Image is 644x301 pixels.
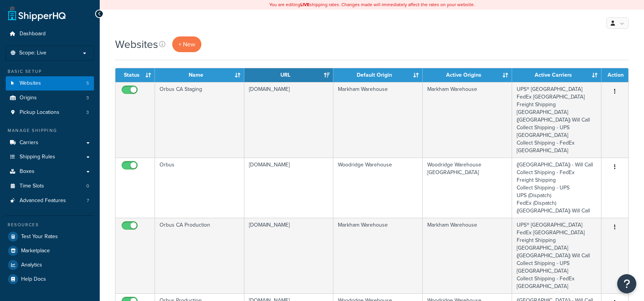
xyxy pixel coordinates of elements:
[6,164,94,179] a: Boxes
[6,179,94,193] li: Time Slots
[21,248,50,254] span: Marketplace
[21,276,46,283] span: Help Docs
[333,82,423,158] td: Markham Warehouse
[155,218,244,293] td: Orbus CA Production
[6,179,94,193] a: Time Slots 0
[87,197,89,204] span: 7
[6,244,94,258] a: Marketplace
[6,91,94,105] li: Origins
[6,68,94,75] div: Basic Setup
[6,105,94,120] a: Pickup Locations 3
[244,82,334,158] td: [DOMAIN_NAME]
[6,194,94,208] li: Advanced Features
[601,68,628,82] th: Action
[512,158,601,218] td: ([GEOGRAPHIC_DATA]) - Will Call Collect Shipping - FedEx Freight Shipping Collect Shipping - UPS ...
[19,50,46,56] span: Scope: Live
[21,234,58,240] span: Test Your Rates
[20,140,38,146] span: Carriers
[512,218,601,293] td: UPS® [GEOGRAPHIC_DATA] FedEx [GEOGRAPHIC_DATA] Freight Shipping [GEOGRAPHIC_DATA] ([GEOGRAPHIC_DA...
[20,80,41,87] span: Websites
[6,222,94,228] div: Resources
[6,136,94,150] a: Carriers
[20,31,46,37] span: Dashboard
[6,105,94,120] li: Pickup Locations
[86,95,89,101] span: 3
[20,197,66,204] span: Advanced Features
[20,95,37,101] span: Origins
[8,6,66,21] a: ShipperHQ Home
[244,68,334,82] th: URL: activate to sort column ascending
[86,80,89,87] span: 5
[21,262,42,268] span: Analytics
[512,82,601,158] td: UPS® [GEOGRAPHIC_DATA] FedEx [GEOGRAPHIC_DATA] Freight Shipping [GEOGRAPHIC_DATA] ([GEOGRAPHIC_DA...
[20,183,44,189] span: Time Slots
[115,68,155,82] th: Status: activate to sort column ascending
[6,230,94,243] a: Test Your Rates
[6,272,94,286] a: Help Docs
[423,68,512,82] th: Active Origins: activate to sort column ascending
[333,68,423,82] th: Default Origin: activate to sort column ascending
[6,258,94,272] a: Analytics
[6,194,94,208] a: Advanced Features 7
[178,40,195,49] span: + New
[244,158,334,218] td: [DOMAIN_NAME]
[155,68,244,82] th: Name: activate to sort column ascending
[155,158,244,218] td: Orbus
[423,158,512,218] td: Woodridge Warehouse [GEOGRAPHIC_DATA]
[300,1,310,8] b: LIVE
[6,150,94,164] a: Shipping Rules
[20,154,55,160] span: Shipping Rules
[6,127,94,134] div: Manage Shipping
[20,168,35,175] span: Boxes
[155,82,244,158] td: Orbus CA Staging
[617,274,636,293] button: Open Resource Center
[20,109,59,116] span: Pickup Locations
[6,76,94,90] a: Websites 5
[512,68,601,82] th: Active Carriers: activate to sort column ascending
[172,36,201,52] a: + New
[244,218,334,293] td: [DOMAIN_NAME]
[333,218,423,293] td: Markham Warehouse
[6,91,94,105] a: Origins 3
[333,158,423,218] td: Woodridge Warehouse
[423,218,512,293] td: Markham Warehouse
[86,109,89,116] span: 3
[6,27,94,41] a: Dashboard
[115,37,158,52] h1: Websites
[6,76,94,90] li: Websites
[86,183,89,189] span: 0
[423,82,512,158] td: Markham Warehouse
